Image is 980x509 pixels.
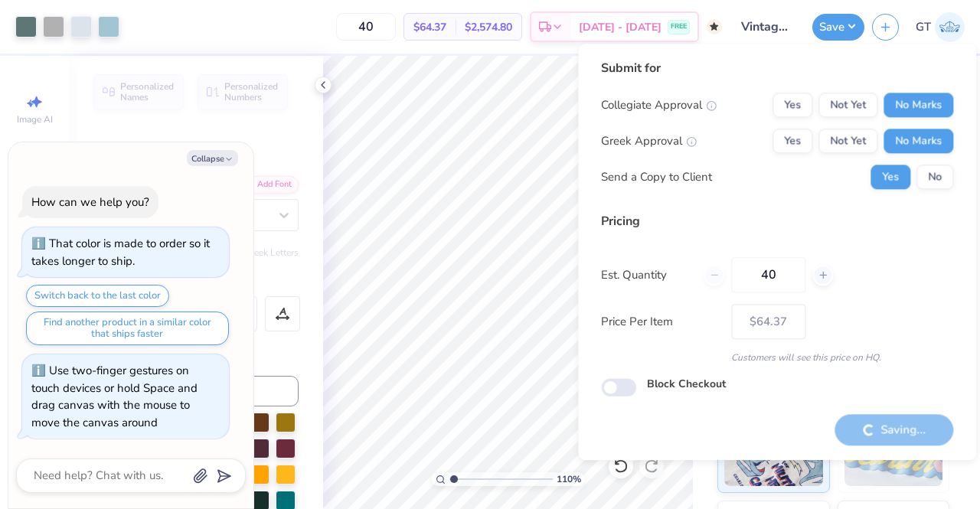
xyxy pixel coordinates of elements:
[336,13,396,41] input: – –
[413,19,446,35] span: $64.37
[120,81,175,103] span: Personalized Names
[773,93,812,117] button: Yes
[238,176,299,194] div: Add Font
[31,194,149,210] div: How can we help you?
[601,168,712,186] div: Send a Copy to Client
[818,93,877,117] button: Not Yet
[871,165,910,189] button: Yes
[647,376,726,392] label: Block Checkout
[224,81,279,103] span: Personalized Numbers
[730,11,805,42] input: Untitled Design
[601,266,692,284] label: Est. Quantity
[601,132,697,150] div: Greek Approval
[916,18,931,36] span: GT
[601,96,717,114] div: Collegiate Approval
[557,472,581,486] span: 110 %
[601,212,953,230] div: Pricing
[812,14,864,41] button: Save
[465,19,512,35] span: $2,574.80
[26,312,229,345] button: Find another product in a similar color that ships faster
[31,363,198,430] div: Use two-finger gestures on touch devices or hold Space and drag canvas with the mouse to move the...
[17,113,53,126] span: Image AI
[93,140,299,161] div: Text Tool
[916,12,965,42] a: GT
[671,21,687,32] span: FREE
[773,129,812,153] button: Yes
[31,236,210,269] div: That color is made to order so it takes longer to ship.
[818,129,877,153] button: Not Yet
[26,285,169,307] button: Switch back to the last color
[601,351,953,364] div: Customers will see this price on HQ.
[601,59,953,77] div: Submit for
[579,19,661,35] span: [DATE] - [DATE]
[935,12,965,42] img: Gayathree Thangaraj
[601,313,720,331] label: Price Per Item
[187,150,238,166] button: Collapse
[916,165,953,189] button: No
[884,93,953,117] button: No Marks
[731,257,805,292] input: – –
[884,129,953,153] button: No Marks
